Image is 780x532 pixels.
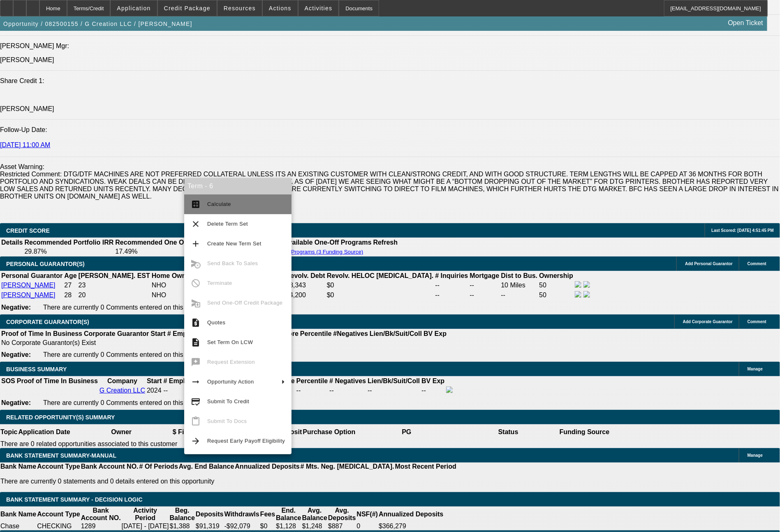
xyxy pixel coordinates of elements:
td: -- [470,291,500,300]
td: -- [470,281,500,290]
b: Company [107,377,137,384]
th: Available One-Off Programs [284,238,372,247]
td: $91,319 [195,522,224,530]
td: No Corporate Guarantor(s) Exist [1,339,450,347]
th: Avg. End Balance [178,463,235,471]
td: 20 [78,291,150,300]
b: Lien/Bk/Suit/Coll [370,330,422,337]
th: Funding Source [559,424,610,440]
td: 27 [64,281,77,290]
td: 29.87% [24,247,114,256]
b: # Inquiries [435,272,468,279]
b: # Employees [167,330,208,337]
td: 50 [539,291,574,300]
b: # Negatives [329,377,366,384]
a: [PERSON_NAME] [1,282,56,289]
b: Lien/Bk/Suit/Coll [368,377,420,384]
span: Opportunity Action [207,379,254,385]
button: Resources [218,0,262,16]
td: [DATE] - [DATE] [121,522,169,530]
span: Opportunity / 082500155 / G Creation LLC / [PERSON_NAME] [3,21,192,27]
span: Actions [269,5,292,12]
b: Percentile [296,377,328,384]
th: Status [458,424,559,440]
b: Negative: [1,304,31,311]
td: 17.49% [115,247,202,256]
span: Manage [748,453,763,458]
b: #Negatives [333,330,368,337]
button: Credit Package [158,0,217,16]
th: Account Type [37,463,81,471]
td: NHO [151,281,212,290]
span: Comment [748,261,766,266]
th: Proof of Time In Business [16,377,98,385]
a: G Creation LLC [100,387,145,394]
span: Add Personal Guarantor [685,261,733,266]
b: Negative: [1,399,31,406]
b: Dist to Bus. [501,272,538,279]
span: There are currently 0 Comments entered on this opportunity [43,351,218,358]
td: 0 [356,522,379,530]
b: Age [64,272,76,279]
b: Revolv. HELOC [MEDICAL_DATA]. [327,272,434,279]
b: BV Exp [424,330,447,337]
span: CREDIT SCORE [6,227,50,234]
th: Recommended Portfolio IRR [24,238,114,247]
td: -- [421,386,445,395]
span: Resources [224,5,256,12]
td: 50 [539,281,574,290]
span: CORPORATE GUARANTOR(S) [6,319,89,325]
span: Comment [748,319,766,324]
th: Bank Account NO. [81,507,121,522]
td: CHECKING [37,522,81,530]
th: Deposits [195,507,224,522]
th: Refresh [373,238,398,247]
span: Set Term On LCW [207,339,253,345]
span: Credit Package [164,5,211,12]
img: linkedin-icon.png [583,281,590,288]
b: Start [150,330,165,337]
div: Term - 6 [184,178,292,194]
td: -- [435,281,468,290]
td: $1,248 [302,522,328,530]
button: 6 Programs (3 Funding Source) [284,248,366,255]
th: Bank Account NO. [81,463,139,471]
span: Submit To Credit [207,398,249,405]
div: $366,279 [379,523,443,530]
span: Application [117,5,150,12]
th: Activity Period [121,507,169,522]
mat-icon: clear [191,219,201,229]
td: $1,388 [169,522,195,530]
th: Details [1,238,23,247]
td: 1289 [81,522,121,530]
b: Corporate Guarantor [84,330,149,337]
td: 23 [78,281,150,290]
span: BANK STATEMENT SUMMARY-MANUAL [6,452,116,459]
td: 10 Miles [501,281,538,290]
span: Last Scored: [DATE] 4:51:45 PM [711,228,774,233]
td: $4,200 [285,291,326,300]
span: There are currently 0 Comments entered on this opportunity [43,399,218,406]
td: -- [501,291,538,300]
span: Add Corporate Guarantor [683,319,733,324]
img: linkedin-icon.png [583,291,590,298]
span: RELATED OPPORTUNITY(S) SUMMARY [6,414,115,421]
b: Revolv. Debt [286,272,325,279]
th: Annualized Deposits [234,463,300,471]
b: Negative: [1,351,31,358]
th: Purchase Option [302,424,356,440]
th: Proof of Time In Business [1,330,83,338]
span: PERSONAL GUARANTOR(S) [6,261,85,267]
span: There are currently 0 Comments entered on this opportunity [43,304,218,311]
b: Paynet Master Score [230,377,294,384]
img: facebook-icon.png [446,386,453,393]
td: $0 [326,281,434,290]
td: -$92,079 [224,522,260,530]
td: -- [367,386,420,395]
th: NSF(#) [356,507,379,522]
span: Bank Statement Summary - Decision Logic [6,496,143,503]
span: BUSINESS SUMMARY [6,366,67,372]
button: Actions [263,0,298,16]
span: Manage [748,367,763,371]
td: -- [435,291,468,300]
